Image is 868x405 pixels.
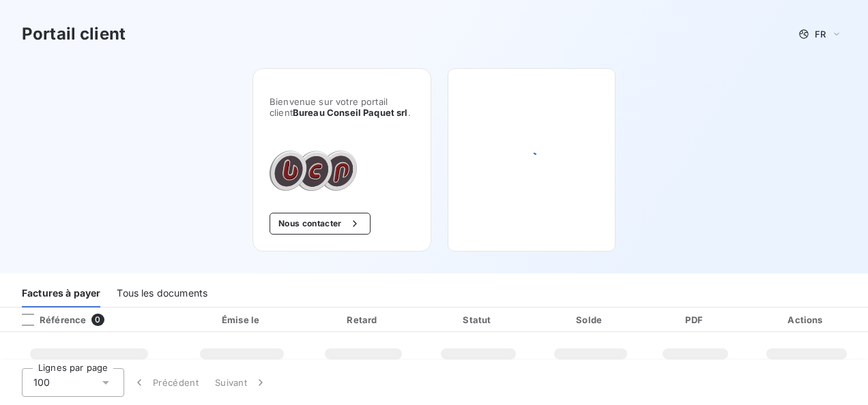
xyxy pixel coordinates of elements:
[293,107,408,118] span: Bureau Conseil Paquet srl
[11,314,86,326] div: Référence
[117,279,207,307] div: Tous les documents
[270,213,371,235] button: Nous contacter
[207,368,276,397] button: Suivant
[270,96,414,118] span: Bienvenue sur votre portail client .
[22,279,100,307] div: Factures à payer
[748,313,865,327] div: Actions
[22,22,126,46] h3: Portail client
[182,313,302,327] div: Émise le
[538,313,643,327] div: Solde
[424,313,532,327] div: Statut
[270,151,357,191] img: Company logo
[815,29,826,40] span: FR
[91,314,104,326] span: 0
[308,313,418,327] div: Retard
[124,368,207,397] button: Précédent
[648,313,742,327] div: PDF
[33,376,50,389] span: 100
